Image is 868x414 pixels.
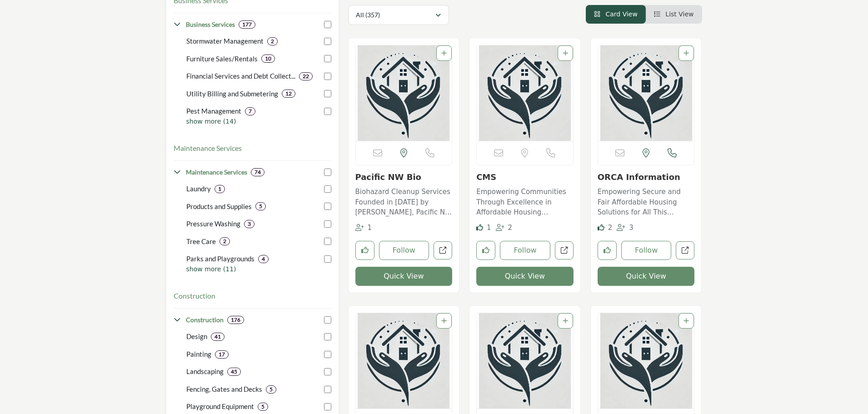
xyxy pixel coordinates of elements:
[563,317,568,324] a: Add To List
[186,315,224,324] h4: Construction: Expertise in building, renovating, and improving properties to create functional an...
[324,21,331,28] input: Select Business Services checkbox
[269,386,273,393] b: 5
[646,5,702,24] li: List View
[285,90,292,97] b: 12
[186,219,240,229] p: Pressure Washing: High-pressure washing services for outdoor surfaces.
[174,143,242,154] h3: Maintenance Services
[608,224,613,232] span: 2
[598,224,604,231] i: Likes
[324,108,331,115] input: Select Pest Management checkbox
[617,223,634,233] div: Followers
[223,238,226,244] b: 2
[186,384,262,394] p: Fencing, Gates and Decks: Fencing, gates, and deck installation or repairs.
[324,90,331,97] input: Select Utility Billing and Submetering checkbox
[356,45,452,141] a: Open Listing in new tab
[476,267,574,286] button: Quick View
[186,36,264,46] p: Stormwater Management: Management and planning of stormwater systems and compliance.
[324,169,331,176] input: Select Maintenance Services checkbox
[487,224,491,232] span: 1
[261,404,264,410] b: 5
[186,71,295,81] p: Financial Services and Debt Collection: Financial management services, including debt recovery so...
[251,168,264,176] div: 74 Results For Maintenance Services
[324,403,331,410] input: Select Playground Equipment checkbox
[476,172,496,182] a: CMS
[476,172,574,182] h3: CMS
[476,241,495,260] button: Like listing
[215,334,221,340] b: 41
[186,184,211,194] p: Laundry
[267,37,278,45] div: 2 Results For Stormwater Management
[665,10,693,18] span: List View
[255,202,266,210] div: 5 Results For Products and Supplies
[258,403,268,411] div: 5 Results For Playground Equipment
[186,236,216,247] p: Tree Care: Professional tree care and maintenance services.
[186,264,331,274] p: show more (11)
[186,349,211,359] p: Painting: Professional painting services for interiors and exteriors.
[186,168,247,177] h4: Maintenance Services: Services focused on property upkeep, ensuring safety, cleanliness, and long...
[598,45,694,141] img: ORCA Information
[676,241,694,260] a: Open orca-information in new tab
[324,386,331,393] input: Select Fencing, Gates and Decks checkbox
[186,54,258,64] p: Furniture Sales/Rentals: Sales and rental solutions for furniture in residential or commercial pr...
[245,107,255,115] div: 7 Results For Pest Management
[324,203,331,210] input: Select Products and Supplies checkbox
[324,55,331,62] input: Select Furniture Sales/Rentals checkbox
[324,316,331,324] input: Select Construction checkbox
[598,187,695,218] p: Empowering Secure and Fair Affordable Housing Solutions for All This innovative company operates ...
[355,172,421,182] a: Pacific NW Bio
[231,369,237,375] b: 45
[477,45,573,141] img: CMS
[598,313,694,409] a: Open Listing in new tab
[186,106,241,116] p: Pest Management: Comprehensive pest control services for properties.
[219,237,230,245] div: 2 Results For Tree Care
[476,187,574,218] p: Empowering Communities Through Excellence in Affordable Housing Solutions This company operates a...
[441,50,447,57] a: Add To List
[271,38,274,45] b: 2
[563,50,568,57] a: Add To List
[258,255,269,263] div: 4 Results For Parks and Playgrounds
[477,313,573,409] a: Open Listing in new tab
[476,185,574,218] a: Empowering Communities Through Excellence in Affordable Housing Solutions This company operates a...
[355,241,374,260] button: Like listing
[356,10,380,20] p: All (357)
[324,238,331,245] input: Select Tree Care checkbox
[355,185,453,218] a: Biohazard Cleanup Services Founded in [DATE] by [PERSON_NAME], Pacific NW Bio is a family-owned b...
[186,20,235,29] h4: Business Services: Solutions to enhance operations, streamline processes, and support financial a...
[227,316,244,324] div: 176 Results For Construction
[654,10,694,18] a: View List
[266,385,276,394] div: 5 Results For Fencing, Gates and Decks
[186,201,252,212] p: Products and Supplies: Supplies and products for property management and maintenance.
[303,73,309,80] b: 22
[324,38,331,45] input: Select Stormwater Management checkbox
[629,224,634,232] span: 3
[324,255,331,263] input: Select Parks and Playgrounds checkbox
[186,366,224,377] p: Landscaping : Landscaping services for beautifying and maintaining properties.
[477,313,573,409] img: National Housing Compliance
[594,10,638,18] a: View Card
[356,313,452,409] a: Open Listing in new tab
[174,290,215,301] button: Construction
[355,267,453,286] button: Quick View
[324,333,331,340] input: Select Design checkbox
[598,185,695,218] a: Empowering Secure and Fair Affordable Housing Solutions for All This innovative company operates ...
[683,317,689,324] a: Add To List
[356,313,452,409] img: Stewart & Hall Insurance Agency
[219,351,225,358] b: 17
[324,185,331,193] input: Select Laundry checkbox
[496,223,513,233] div: Followers
[379,241,429,260] button: Follow
[355,172,453,182] h3: Pacific NW Bio
[211,333,224,341] div: 41 Results For Design
[500,241,550,260] button: Follow
[324,351,331,358] input: Select Painting checkbox
[348,5,449,25] button: All (357)
[259,203,262,209] b: 5
[262,256,265,262] b: 4
[598,313,694,409] img: 1UP Floors
[355,187,453,218] p: Biohazard Cleanup Services Founded in [DATE] by [PERSON_NAME], Pacific NW Bio is a family-owned b...
[441,317,447,324] a: Add To List
[231,317,240,323] b: 176
[299,72,313,80] div: 22 Results For Financial Services and Debt Collection
[598,241,617,260] button: Like listing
